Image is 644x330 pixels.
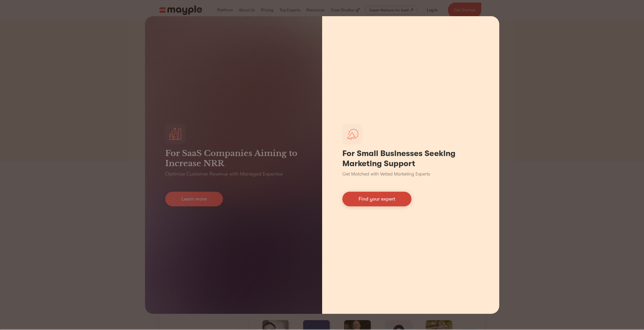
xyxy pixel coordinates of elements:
h3: For SaaS Companies Aiming to Increase NRR [165,148,302,168]
p: Optimize Customer Revenue with Managed Expertise [165,170,283,178]
a: Find your expert [342,192,411,206]
h1: For Small Businesses Seeking Marketing Support [342,148,479,169]
a: Learn more [165,192,223,206]
p: Get Matched with Vetted Marketing Experts [342,171,430,178]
